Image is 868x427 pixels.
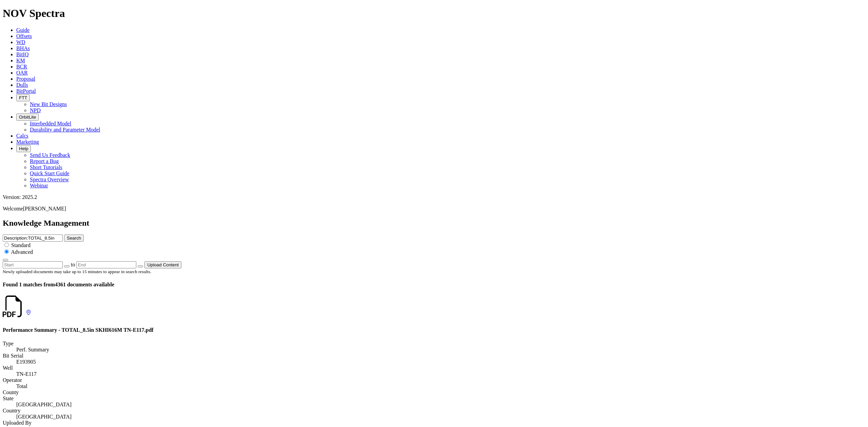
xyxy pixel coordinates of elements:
[30,121,71,126] a: Interbedded Model
[76,261,136,268] input: End
[3,235,63,242] input: e.g. Smoothsteer Record
[30,101,67,107] a: New Bit Designs
[16,133,28,139] a: Calcs
[16,33,32,39] a: Offsets
[3,269,151,274] small: Newly uploaded documents may take up to 15 minutes to appear in search results.
[71,262,75,267] span: to
[3,341,865,347] dt: Type
[30,164,62,170] a: Short Tutorials
[30,152,70,158] a: Send Us Feedback
[16,70,28,76] a: OAR
[19,95,27,100] span: FTT
[16,39,25,45] a: WD
[3,282,865,288] h4: 4361 documents available
[30,127,100,133] a: Durability and Parameter Model
[30,170,69,176] a: Quick Start Guide
[11,249,33,255] span: Advanced
[3,261,63,268] input: Start
[16,58,25,63] a: KM
[3,206,865,212] p: Welcome
[3,194,865,200] div: Version: 2025.2
[3,282,55,287] span: Found 1 matches from
[16,27,29,33] a: Guide
[3,219,865,228] h2: Knowledge Management
[144,261,181,268] button: Upload Content
[16,94,30,101] button: FTT
[3,389,865,395] dt: County
[16,139,39,145] a: Marketing
[23,206,66,211] span: [PERSON_NAME]
[16,76,35,82] a: Proposal
[16,359,865,365] dd: E193905
[16,145,31,152] button: Help
[16,371,37,377] a: Open in Offset
[19,115,36,120] span: OrbitLite
[16,45,30,51] a: BHAs
[30,107,41,113] a: NPD
[16,347,865,353] dd: Perf. Summary
[16,64,27,69] a: BCR
[16,383,865,389] dd: Total
[30,158,59,164] a: Report a Bug
[3,420,865,426] dt: Uploaded By
[16,114,39,121] button: OrbitLite
[64,235,84,242] button: Search
[3,365,865,371] dt: Well
[16,414,865,420] dd: [GEOGRAPHIC_DATA]
[3,377,865,383] dt: Operator
[30,183,48,188] a: Webinar
[3,395,865,402] dt: State
[11,242,31,248] span: Standard
[3,327,865,333] h4: Performance Summary - TOTAL_8.5in SKHI616M TN-E117.pdf
[16,402,865,408] dd: [GEOGRAPHIC_DATA]
[3,7,865,20] h1: NOV Spectra
[16,88,36,94] a: BitPortal
[3,353,865,359] dt: Bit Serial
[3,408,865,414] dt: Country
[16,82,28,88] a: Dulls
[30,177,69,182] a: Spectra Overview
[19,146,28,151] span: Help
[16,52,28,57] a: BitIQ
